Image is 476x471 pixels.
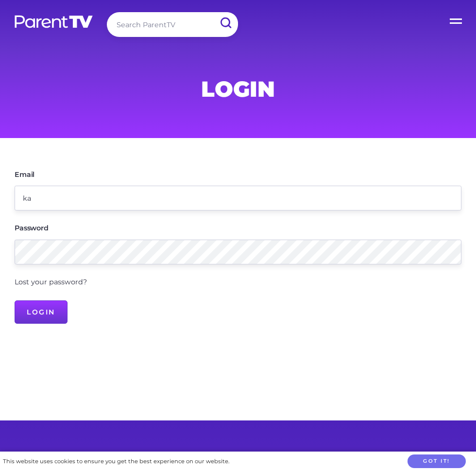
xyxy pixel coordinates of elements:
[15,278,87,286] a: Lost your password?
[213,12,238,34] input: Submit
[3,456,229,467] div: This website uses cookies to ensure you get the best experience on our website.
[14,15,94,29] img: parenttv-logo-white.4c85aaf.svg
[15,225,49,231] label: Password
[15,79,461,99] h1: Login
[15,300,68,324] input: Login
[107,12,238,37] input: Search ParentTV
[408,454,466,469] button: Got it!
[15,171,34,178] label: Email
